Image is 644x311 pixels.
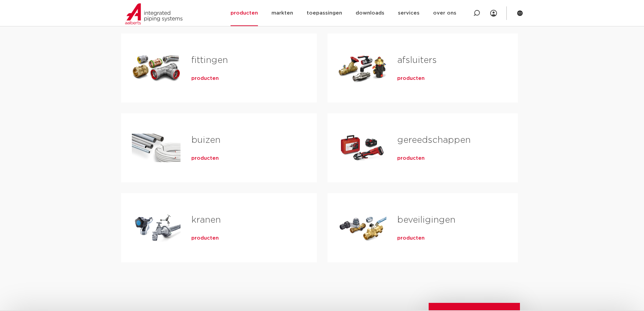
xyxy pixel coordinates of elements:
a: producten [191,155,219,162]
a: fittingen [191,56,228,65]
a: afsluiters [397,56,437,65]
a: producten [397,75,425,82]
a: beveiligingen [397,216,455,224]
a: producten [191,75,219,82]
a: producten [191,235,219,242]
a: producten [397,235,425,242]
a: gereedschappen [397,136,471,145]
a: kranen [191,216,221,224]
a: buizen [191,136,220,145]
a: producten [397,155,425,162]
